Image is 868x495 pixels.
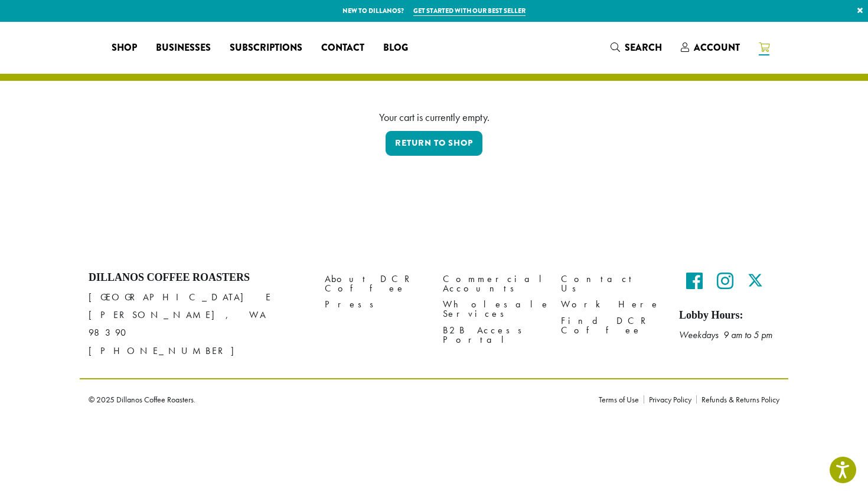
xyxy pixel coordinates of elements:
[443,322,543,348] a: B2B Access Portal
[599,395,644,404] a: Terms of Use
[321,41,364,55] span: Contact
[325,271,425,297] a: About DCR Coffee
[97,109,771,125] div: Your cart is currently empty.
[386,131,482,156] a: Return to shop
[325,297,425,313] a: Press
[696,395,779,404] a: Refunds & Returns Policy
[561,297,661,313] a: Work Here
[694,41,740,54] span: Account
[679,329,772,341] em: Weekdays 9 am to 5 pm
[112,41,137,55] span: Shop
[102,38,146,57] a: Shop
[601,38,671,57] a: Search
[89,271,307,284] h4: Dillanos Coffee Roasters
[625,41,662,54] span: Search
[383,41,408,55] span: Blog
[89,395,581,404] p: © 2025 Dillanos Coffee Roasters.
[230,41,302,55] span: Subscriptions
[413,6,526,16] a: Get started with our best seller
[156,41,211,55] span: Businesses
[561,313,661,338] a: Find DCR Coffee
[561,271,661,297] a: Contact Us
[443,271,543,297] a: Commercial Accounts
[443,297,543,322] a: Wholesale Services
[644,395,696,404] a: Privacy Policy
[679,309,779,322] h5: Lobby Hours:
[89,289,307,359] p: [GEOGRAPHIC_DATA] E [PERSON_NAME], WA 98390 [PHONE_NUMBER]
